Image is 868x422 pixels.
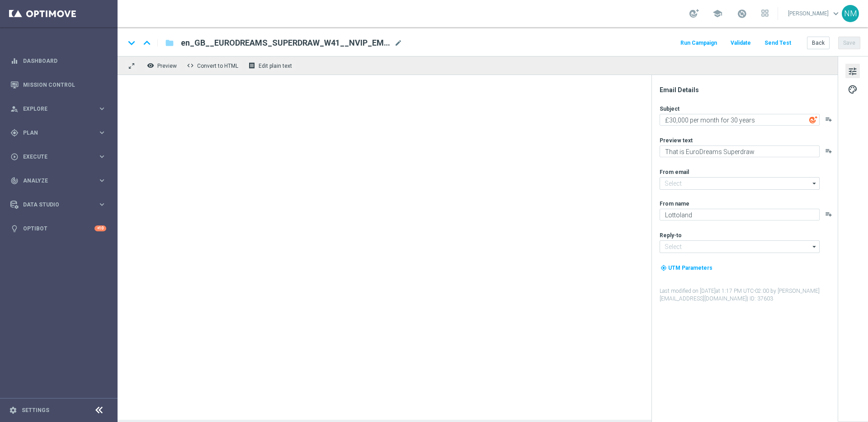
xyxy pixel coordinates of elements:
div: Mission Control [10,73,106,97]
span: keyboard_arrow_down [831,9,841,19]
i: settings [9,406,17,414]
i: person_search [10,105,19,113]
span: Explore [23,106,98,112]
button: tune [845,64,860,78]
img: optiGenie.svg [809,116,817,124]
span: Edit plain text [259,63,292,69]
button: palette [845,82,860,96]
span: UTM Parameters [668,265,712,271]
button: Data Studio keyboard_arrow_right [10,201,107,208]
i: keyboard_arrow_down [125,36,138,50]
label: From email [660,169,689,176]
span: | ID: 37603 [747,295,773,302]
div: Email Details [660,86,837,94]
i: folder [165,38,174,48]
button: Send Test [763,37,793,49]
i: keyboard_arrow_right [98,176,106,185]
input: Select [660,177,820,190]
span: Data Studio [23,202,98,207]
label: Preview text [660,137,693,144]
button: receipt Edit plain text [246,60,296,71]
a: [PERSON_NAME]keyboard_arrow_down [787,7,842,20]
button: playlist_add [825,147,832,155]
label: From name [660,200,689,207]
i: receipt [248,62,255,69]
span: Validate [731,40,751,46]
span: en_GB__EURODREAMS_SUPERDRAW_W41__NVIP_EMA_TAC_LT_V1 [181,38,391,48]
button: playlist_add [825,211,832,218]
button: person_search Explore keyboard_arrow_right [10,105,107,113]
span: Execute [23,154,98,159]
button: folder [164,36,175,50]
button: playlist_add [825,116,832,123]
i: keyboard_arrow_right [98,128,106,137]
button: track_changes Analyze keyboard_arrow_right [10,177,107,184]
input: Select [660,240,820,253]
i: arrow_drop_down [810,241,819,253]
button: remove_red_eye Preview [145,60,181,71]
div: Analyze [10,177,98,185]
i: play_circle_outline [10,153,19,161]
i: remove_red_eye [147,62,154,69]
span: school [712,9,722,19]
i: keyboard_arrow_right [98,152,106,161]
i: equalizer [10,57,19,65]
i: my_location [660,265,667,271]
a: Dashboard [23,49,106,73]
div: Execute [10,153,98,161]
div: NM [842,5,859,22]
span: Convert to HTML [197,63,238,69]
div: Data Studio [10,201,98,209]
button: my_location UTM Parameters [660,263,713,273]
span: Plan [23,130,98,136]
i: keyboard_arrow_right [98,200,106,209]
span: code [187,62,194,69]
div: Explore [10,105,98,113]
a: Settings [22,408,49,413]
label: Reply-to [660,232,682,239]
i: arrow_drop_down [810,178,819,189]
div: Optibot [10,216,106,240]
button: play_circle_outline Execute keyboard_arrow_right [10,153,107,160]
a: Optibot [23,216,94,240]
div: Plan [10,129,98,137]
span: Analyze [23,178,98,183]
button: Save [838,37,860,49]
button: Validate [729,37,752,49]
button: code Convert to HTML [184,60,242,71]
span: Preview [157,63,177,69]
span: palette [848,84,858,95]
span: tune [848,66,858,77]
label: Subject [660,105,679,113]
div: +10 [94,225,106,231]
button: Mission Control [10,81,107,89]
button: lightbulb Optibot +10 [10,225,107,232]
button: equalizer Dashboard [10,57,107,65]
button: Run Campaign [679,37,718,49]
a: Mission Control [23,73,106,97]
i: lightbulb [10,225,19,233]
button: gps_fixed Plan keyboard_arrow_right [10,129,107,136]
div: Dashboard [10,49,106,73]
i: track_changes [10,177,19,185]
i: keyboard_arrow_right [98,104,106,113]
i: keyboard_arrow_up [140,36,154,50]
button: Back [807,37,830,49]
i: gps_fixed [10,129,19,137]
span: mode_edit [394,39,402,47]
label: Last modified on [DATE] at 1:17 PM UTC-02:00 by [PERSON_NAME][EMAIL_ADDRESS][DOMAIN_NAME] [660,287,837,303]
